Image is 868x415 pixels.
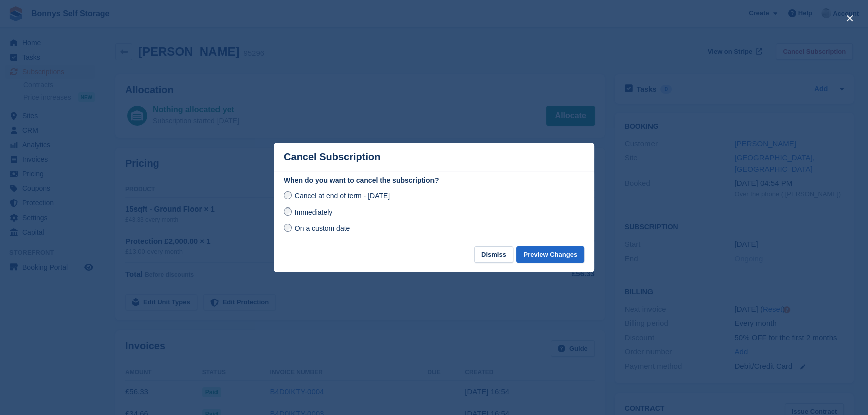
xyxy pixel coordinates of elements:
[284,191,292,199] input: Cancel at end of term - [DATE]
[474,246,513,263] button: Dismiss
[295,192,390,200] span: Cancel at end of term - [DATE]
[284,151,380,163] p: Cancel Subscription
[842,10,858,26] button: close
[284,175,584,186] label: When do you want to cancel the subscription?
[284,207,292,216] input: Immediately
[295,208,332,216] span: Immediately
[516,246,584,263] button: Preview Changes
[284,224,292,232] input: On a custom date
[295,224,350,232] span: On a custom date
